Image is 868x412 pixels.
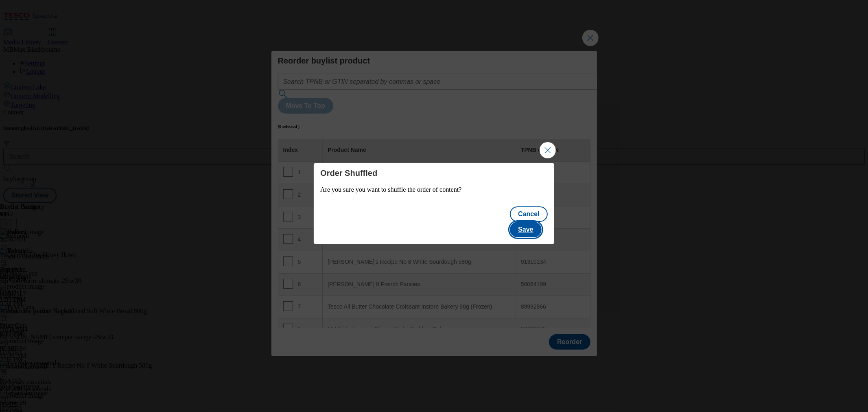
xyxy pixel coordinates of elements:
button: Cancel [510,206,547,222]
button: Close Modal [540,142,556,158]
p: Are you sure you want to shuffle the order of content? [320,186,548,193]
h4: Order Shuffled [320,168,548,178]
button: Save [510,222,541,237]
div: Modal [314,163,554,244]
